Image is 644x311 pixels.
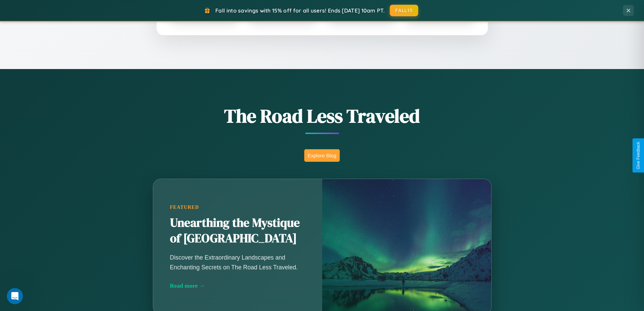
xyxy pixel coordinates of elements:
iframe: Intercom live chat [7,288,23,304]
span: Fall into savings with 15% off for all users! Ends [DATE] 10am PT. [215,7,385,14]
h2: Unearthing the Mystique of [GEOGRAPHIC_DATA] [170,215,305,246]
div: Give Feedback [636,142,641,169]
p: Discover the Extraordinary Landscapes and Enchanting Secrets on The Road Less Traveled. [170,253,305,272]
div: Read more → [170,282,305,289]
button: FALL15 [390,5,418,16]
h1: The Road Less Traveled [119,103,525,129]
button: Explore Blog [304,149,340,162]
div: Featured [170,204,305,210]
